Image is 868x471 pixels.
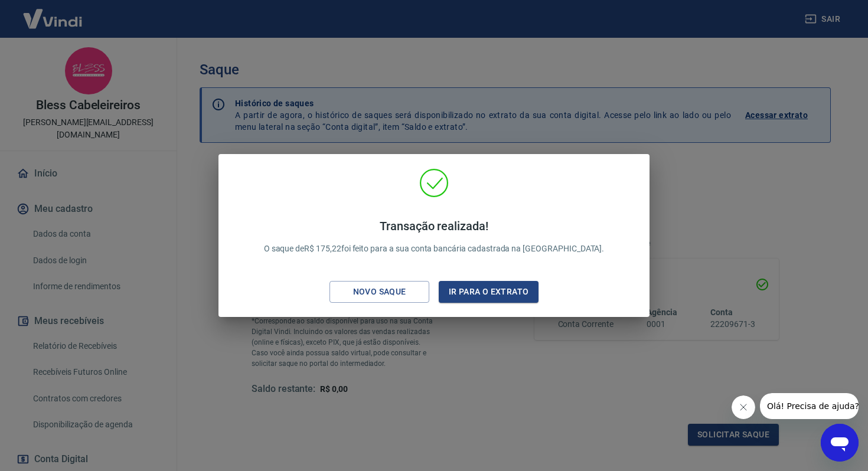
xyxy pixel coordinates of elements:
[329,281,429,303] button: Novo saque
[339,284,420,299] div: Novo saque
[264,219,605,255] p: O saque de R$ 175,22 foi feito para a sua conta bancária cadastrada na [GEOGRAPHIC_DATA].
[821,424,859,462] iframe: Botão para abrir a janela de mensagens
[732,395,755,419] iframe: Fechar mensagem
[7,8,99,18] span: Olá! Precisa de ajuda?
[264,219,605,233] h4: Transação realizada!
[760,393,859,419] iframe: Mensagem da empresa
[439,281,539,303] button: Ir para o extrato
